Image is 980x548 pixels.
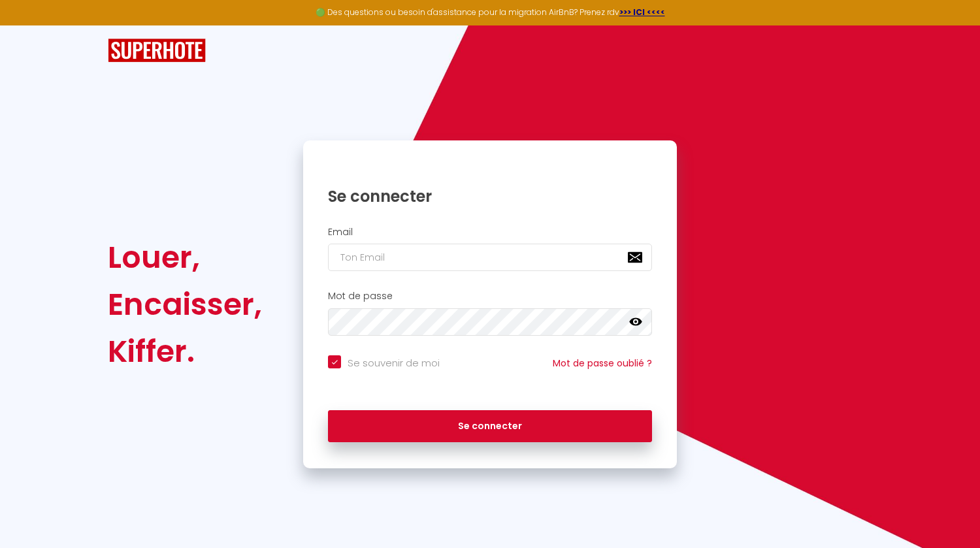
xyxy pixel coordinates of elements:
[553,357,652,370] a: Mot de passe oublié ?
[328,291,652,302] h2: Mot de passe
[328,227,652,238] h2: Email
[619,7,665,18] a: >>> ICI <<<<
[328,410,652,443] button: Se connecter
[328,244,652,271] input: Ton Email
[108,328,262,375] div: Kiffer.
[328,186,652,206] h1: Se connecter
[108,281,262,328] div: Encaisser,
[108,39,206,63] img: SuperHote logo
[108,234,262,281] div: Louer,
